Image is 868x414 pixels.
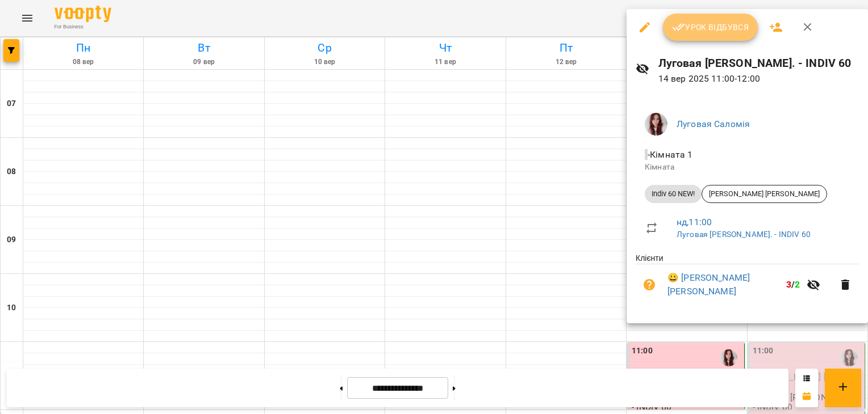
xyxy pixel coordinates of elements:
[658,72,859,86] p: 14 вер 2025 11:00 - 12:00
[658,54,859,72] h6: Луговая [PERSON_NAME]. - INDIV 60
[786,279,791,290] span: 3
[645,113,667,136] img: 7cd808451856f5ed132125de41ddf209.jpg
[677,119,750,129] a: Луговая Саломія
[702,185,827,203] div: [PERSON_NAME] [PERSON_NAME]
[645,189,702,199] span: Indiv 60 NEW!
[645,149,695,160] span: - Кімната 1
[677,217,712,227] a: нд , 11:00
[663,14,758,41] button: Урок відбувся
[786,279,800,290] b: /
[636,271,663,298] button: Візит ще не сплачено. Додати оплату?
[636,252,859,309] ul: Клієнти
[645,162,850,173] p: Кімната
[677,230,811,239] a: Луговая [PERSON_NAME]. - INDIV 60
[795,279,800,290] span: 2
[672,20,749,34] span: Урок відбувся
[667,271,782,298] a: 😀 [PERSON_NAME] [PERSON_NAME]
[702,189,827,199] span: [PERSON_NAME] [PERSON_NAME]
